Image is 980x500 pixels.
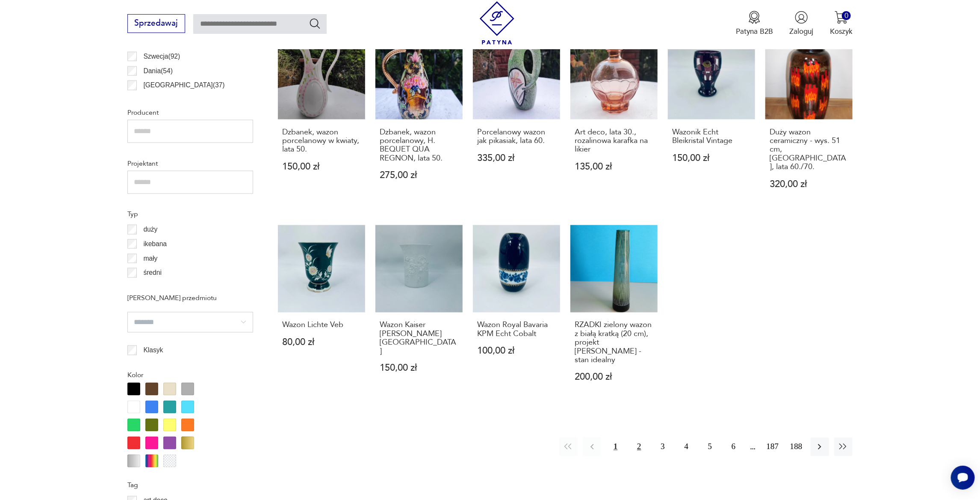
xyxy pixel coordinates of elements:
p: [GEOGRAPHIC_DATA] ( 37 ) [143,80,224,91]
p: Koszyk [830,27,853,36]
a: Sprzedawaj [127,21,185,27]
p: 80,00 zł [282,338,360,347]
p: 320,00 zł [770,180,848,189]
p: 150,00 zł [673,154,750,163]
button: 0Koszyk [830,11,853,36]
img: Ikona medalu [748,11,761,24]
p: Typ [127,208,253,220]
button: Sprzedawaj [127,14,185,33]
p: Francja ( 34 ) [143,94,177,105]
div: 0 [842,11,851,20]
p: Producent [127,107,253,118]
p: Dania ( 54 ) [143,65,173,77]
a: Ikona medaluPatyna B2B [736,11,773,36]
a: Dzbanek, wazon porcelanowy w kwiaty, lata 50.Dzbanek, wazon porcelanowy w kwiaty, lata 50.150,00 zł [278,32,365,208]
h3: Wazonik Echt Bleikristal Vintage [673,128,750,146]
button: 4 [677,437,696,456]
button: 187 [763,437,782,456]
a: Wazon Royal Bavaria KPM Echt CobaltWazon Royal Bavaria KPM Echt Cobalt100,00 zł [473,225,560,402]
h3: Porcelanowy wazon jak pikasiak, lata 60. [478,128,555,146]
p: Zaloguj [790,27,814,36]
button: 5 [701,437,719,456]
a: Wazon Kaiser M. Frey GermanyWazon Kaiser [PERSON_NAME] [GEOGRAPHIC_DATA]150,00 zł [375,225,463,402]
iframe: Smartsupp widget button [951,466,975,490]
h3: Wazon Kaiser [PERSON_NAME] [GEOGRAPHIC_DATA] [380,321,458,356]
h3: RZADKI zielony wazon z białą kratką (20 cm), projekt [PERSON_NAME] - stan idealny [575,321,653,364]
p: mały [143,253,157,264]
p: Patyna B2B [736,27,773,36]
img: Patyna - sklep z meblami i dekoracjami vintage [475,1,519,45]
h3: Dzbanek, wazon porcelanowy w kwiaty, lata 50. [282,128,360,154]
button: Szukaj [309,17,321,30]
p: 150,00 zł [282,162,360,171]
p: średni [143,267,161,278]
button: 2 [630,437,648,456]
button: Patyna B2B [736,11,773,36]
p: 135,00 zł [575,162,653,171]
a: Duży wazon ceramiczny - wys. 51 cm, West Germany, lata 60./70.Duży wazon ceramiczny - wys. 51 cm,... [765,32,853,208]
h3: Art deco, lata 30., rozalinowa karafka na likier [575,128,653,154]
p: ikebana [143,238,167,250]
a: Wazon Lichte VebWazon Lichte Veb80,00 zł [278,225,365,402]
p: 150,00 zł [380,364,458,373]
img: Ikona koszyka [835,11,848,24]
button: 6 [724,437,743,456]
p: Tag [127,480,253,491]
a: Dzbanek, wazon porcelanowy, H. BEQUET QUA REGNON, lata 50.Dzbanek, wazon porcelanowy, H. BEQUET Q... [375,32,463,208]
p: 200,00 zł [575,373,653,382]
p: 335,00 zł [478,154,555,163]
a: Porcelanowy wazon jak pikasiak, lata 60.Porcelanowy wazon jak pikasiak, lata 60.335,00 zł [473,32,560,208]
a: RZADKI zielony wazon z białą kratką (20 cm), projekt Herbert Kny - stan idealnyRZADKI zielony waz... [570,225,658,402]
button: 188 [787,437,805,456]
p: Kolor [127,370,253,381]
img: Ikonka użytkownika [795,11,808,24]
p: [PERSON_NAME] przedmiotu [127,292,253,304]
h3: Wazon Lichte Veb [282,321,360,329]
p: Projektant [127,158,253,169]
h3: Dzbanek, wazon porcelanowy, H. BEQUET QUA REGNON, lata 50. [380,128,458,163]
button: 3 [654,437,672,456]
button: 1 [606,437,625,456]
button: Zaloguj [790,11,814,36]
p: 275,00 zł [380,171,458,180]
p: 100,00 zł [478,346,555,355]
a: Wazonik Echt Bleikristal VintageWazonik Echt Bleikristal Vintage150,00 zł [668,32,755,208]
h3: Duży wazon ceramiczny - wys. 51 cm, [GEOGRAPHIC_DATA], lata 60./70. [770,128,848,172]
a: Art deco, lata 30., rozalinowa karafka na likierArt deco, lata 30., rozalinowa karafka na likier1... [570,32,658,208]
p: duży [143,224,157,235]
p: Szwecja ( 92 ) [143,51,180,62]
p: Klasyk [143,345,163,356]
h3: Wazon Royal Bavaria KPM Echt Cobalt [478,321,555,338]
